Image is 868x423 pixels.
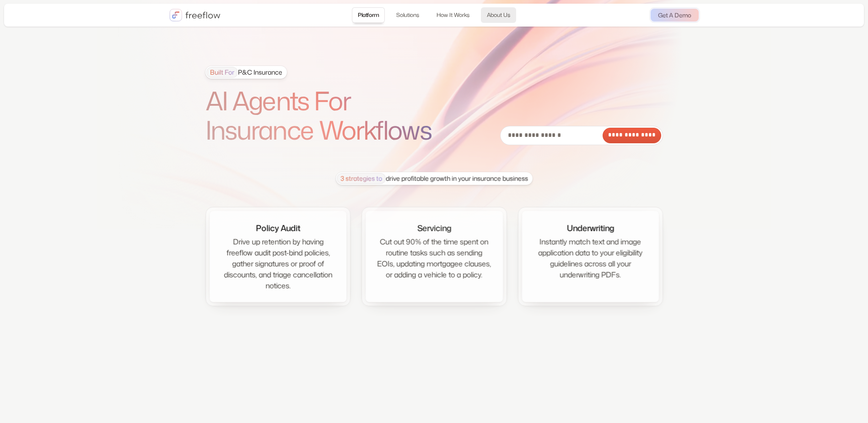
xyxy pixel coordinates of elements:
div: Servicing [417,222,451,234]
div: Drive up retention by having freeflow audit post-bind policies, gather signatures or proof of dis... [221,236,335,291]
h1: AI Agents For Insurance Workflows [205,86,457,145]
a: Get A Demo [651,9,699,22]
a: About Us [481,7,516,23]
a: Solutions [390,7,425,23]
form: Email Form [500,126,663,145]
a: How It Works [431,7,475,23]
div: Policy Audit [256,222,300,234]
span: Built For [206,67,238,78]
a: Platform [352,7,385,23]
span: 3 strategies to [337,173,386,184]
div: P&C Insurance [206,67,282,78]
div: drive profitable growth in your insurance business [337,173,528,184]
a: home [169,9,221,22]
div: Instantly match text and image application data to your eligibility guidelines across all your un... [533,236,647,280]
div: Cut out 90% of the time spent on routine tasks such as sending EOIs, updating mortgagee clauses, ... [377,236,491,280]
div: Underwriting [566,222,614,234]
